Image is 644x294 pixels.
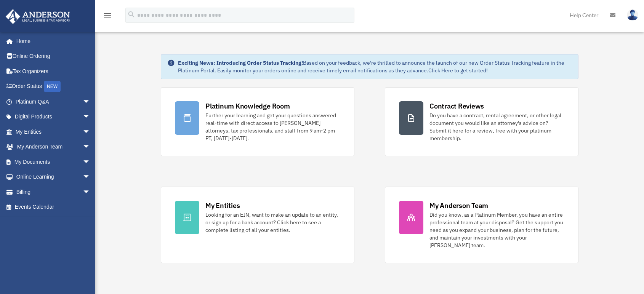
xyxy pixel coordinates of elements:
[83,169,98,185] span: arrow_drop_down
[5,109,102,125] a: Digital Productsarrow_drop_down
[83,109,98,125] span: arrow_drop_down
[103,11,112,20] i: menu
[5,154,102,169] a: My Documentsarrow_drop_down
[5,184,102,200] a: Billingarrow_drop_down
[5,124,102,139] a: My Entitiesarrow_drop_down
[205,201,240,210] div: My Entities
[5,139,102,155] a: My Anderson Teamarrow_drop_down
[83,94,98,110] span: arrow_drop_down
[429,112,564,142] div: Do you have a contract, rental agreement, or other legal document you would like an attorney's ad...
[103,13,112,20] a: menu
[5,169,102,185] a: Online Learningarrow_drop_down
[429,211,564,249] div: Did you know, as a Platinum Member, you have an entire professional team at your disposal? Get th...
[5,49,102,64] a: Online Ordering
[44,81,61,92] div: NEW
[205,101,290,111] div: Platinum Knowledge Room
[5,94,102,109] a: Platinum Q&Aarrow_drop_down
[83,154,98,170] span: arrow_drop_down
[83,184,98,200] span: arrow_drop_down
[5,64,102,79] a: Tax Organizers
[161,87,354,156] a: Platinum Knowledge Room Further your learning and get your questions answered real-time with dire...
[161,187,354,263] a: My Entities Looking for an EIN, want to make an update to an entity, or sign up for a bank accoun...
[205,211,340,234] div: Looking for an EIN, want to make an update to an entity, or sign up for a bank account? Click her...
[5,79,102,94] a: Order StatusNEW
[178,59,303,66] strong: Exciting News: Introducing Order Status Tracking!
[429,201,488,210] div: My Anderson Team
[5,34,98,49] a: Home
[627,10,638,21] img: User Pic
[5,200,102,215] a: Events Calendar
[428,67,488,74] a: Click Here to get started!
[385,87,578,156] a: Contract Reviews Do you have a contract, rental agreement, or other legal document you would like...
[385,187,578,263] a: My Anderson Team Did you know, as a Platinum Member, you have an entire professional team at your...
[178,59,572,74] div: Based on your feedback, we're thrilled to announce the launch of our new Order Status Tracking fe...
[83,124,98,140] span: arrow_drop_down
[205,112,340,142] div: Further your learning and get your questions answered real-time with direct access to [PERSON_NAM...
[429,101,484,111] div: Contract Reviews
[3,9,72,24] img: Anderson Advisors Platinum Portal
[127,10,136,19] i: search
[83,139,98,155] span: arrow_drop_down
